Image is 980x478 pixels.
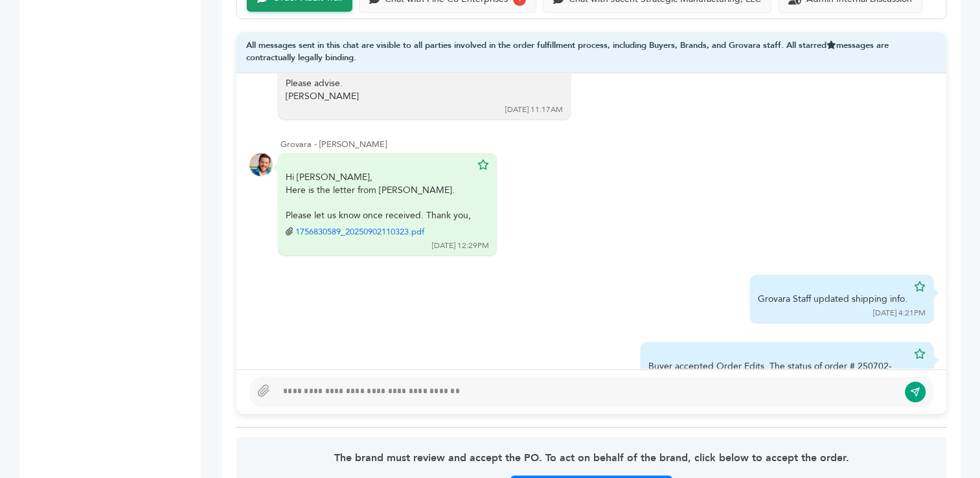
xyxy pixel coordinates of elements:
div: Please let us know once received. Thank you, [286,209,471,222]
div: [DATE] 11:17AM [505,104,563,115]
div: Here is the letter from [PERSON_NAME]. [286,184,471,197]
div: All messages sent in this chat are visible to all parties involved in the order fulfillment proce... [236,32,946,73]
div: [DATE] 12:29PM [432,240,489,251]
div: [PERSON_NAME] [286,90,545,103]
div: Grovara Staff updated shipping info. [758,293,907,306]
div: Grovara - [PERSON_NAME] [280,139,933,150]
div: Hi [PERSON_NAME], [286,171,471,238]
a: 1756830589_20250902110323.pdf [295,226,424,238]
div: [DATE] 4:21PM [873,308,926,319]
p: The brand must review and accept the PO. To act on behalf of the brand, click below to accept the... [265,450,918,466]
div: Please advise. [286,77,545,90]
div: Buyer accepted Order Edits. The status of order # 250702-1752-33011 is Purchase Order Created. Pr... [648,360,907,398]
